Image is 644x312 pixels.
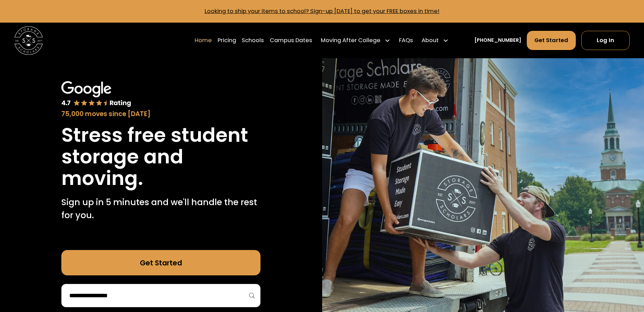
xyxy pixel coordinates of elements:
[61,250,260,276] a: Get Started
[61,81,131,108] img: Google 4.7 star rating
[581,31,630,50] a: Log In
[205,7,439,15] a: Looking to ship your items to school? Sign-up [DATE] to get your FREE boxes in time!
[61,124,260,189] h1: Stress free student storage and moving.
[218,30,236,50] a: Pricing
[321,36,380,45] div: Moving After College
[61,109,260,119] div: 75,000 moves since [DATE]
[242,30,264,50] a: Schools
[527,31,576,50] a: Get Started
[270,30,312,50] a: Campus Dates
[318,30,393,50] div: Moving After College
[195,30,212,50] a: Home
[14,26,43,55] img: Storage Scholars main logo
[419,30,452,50] div: About
[399,30,413,50] a: FAQs
[14,26,43,55] a: home
[474,37,521,44] a: [PHONE_NUMBER]
[422,36,439,45] div: About
[61,196,260,222] p: Sign up in 5 minutes and we'll handle the rest for you.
